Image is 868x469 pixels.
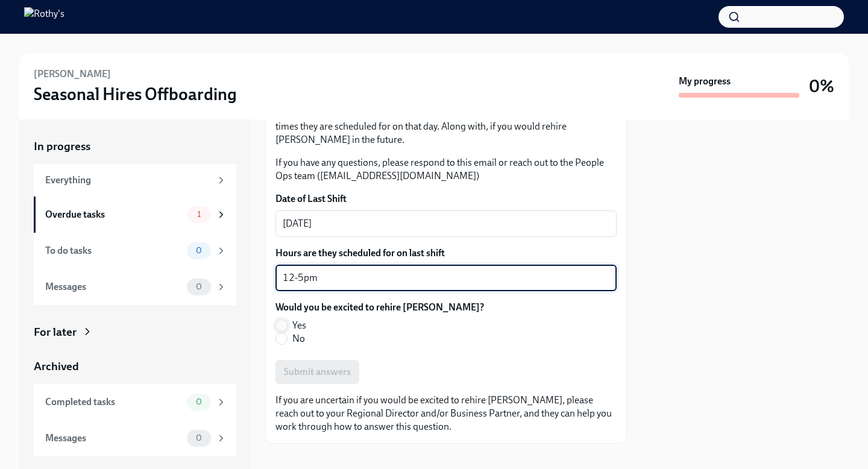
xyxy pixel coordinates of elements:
[34,68,111,81] h6: [PERSON_NAME]
[34,233,236,269] a: To do tasks0
[189,282,209,291] span: 0
[292,332,305,345] span: No
[275,394,617,433] p: If you are uncertain if you would be excited to rehire [PERSON_NAME], please reach out to your Re...
[283,216,609,231] textarea: [DATE]
[809,75,834,97] h3: 0%
[45,244,182,257] div: To do tasks
[275,107,617,146] p: Please provide the date of [PERSON_NAME]'s last scheduled shift, along with what times they are s...
[283,271,609,285] textarea: 12-5pm
[34,359,236,374] a: Archived
[34,139,236,154] a: In progress
[34,324,77,340] div: For later
[189,433,209,442] span: 0
[34,164,236,197] a: Everything
[45,280,182,294] div: Messages
[189,246,209,255] span: 0
[34,420,236,456] a: Messages0
[275,192,617,206] label: Date of Last Shift
[275,156,617,183] p: If you have any questions, please respond to this email or reach out to the People Ops team ([EMA...
[190,210,208,219] span: 1
[45,395,182,409] div: Completed tasks
[34,197,236,233] a: Overdue tasks1
[34,384,236,420] a: Completed tasks0
[45,432,182,445] div: Messages
[45,174,211,187] div: Everything
[189,397,209,406] span: 0
[679,75,731,88] strong: My progress
[24,7,64,27] img: Rothy's
[275,247,617,260] label: Hours are they scheduled for on last shift
[292,319,306,332] span: Yes
[34,83,237,105] h3: Seasonal Hires Offboarding
[34,324,236,340] a: For later
[275,301,484,314] label: Would you be excited to rehire [PERSON_NAME]?
[34,269,236,305] a: Messages0
[45,208,182,221] div: Overdue tasks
